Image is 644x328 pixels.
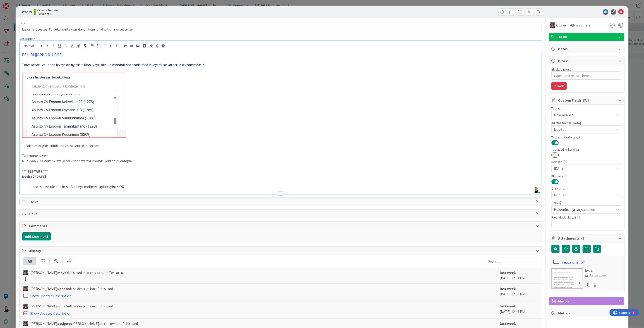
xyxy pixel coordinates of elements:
[558,97,616,103] span: Custom Fields
[558,34,616,40] span: Taski
[30,321,138,326] span: [PERSON_NAME] [PERSON_NAME] as the owner of this card
[57,286,71,291] b: updated
[551,121,622,124] div: [DEMOGRAPHIC_DATA]
[29,211,533,216] span: Links
[581,236,586,240] span: ( 1 )
[30,294,71,298] a: Show Updated Description
[500,303,538,316] div: [DATE] 12:43 PM
[57,304,71,308] b: updated
[556,22,566,28] span: Owner
[29,248,533,253] span: History
[24,2,25,5] div: 1
[554,166,614,171] span: [DATE]
[22,158,539,164] p: Muokkaa ASO-hakemusta ja tarkista että toivekohde kentät leveämpiä.
[551,175,622,178] div: Blogautettu
[22,62,204,67] span: Toivekohde -valinnan leveys on nykyisin liian lyhyt, olisiko mahdollista saada tätä leveyttä kasv...
[551,187,622,190] div: Ohry-prio
[500,321,516,326] b: last week
[10,1,21,6] span: Support
[551,160,622,163] div: Release
[23,270,28,275] img: PP
[558,310,616,316] span: Metrics
[551,216,622,219] div: Freshdesk tikettilinkki
[27,52,63,57] a: [URL][DOMAIN_NAME]
[19,37,35,41] span: Description
[551,148,622,151] div: Testaustiimi kurkkaa
[500,270,516,275] b: last week
[585,282,590,288] div: Download
[37,8,58,12] span: Kenno - Testaus
[22,232,51,240] button: Add Comment
[29,199,533,204] span: Tasks
[500,270,538,281] div: [DATE] 12:51 PM
[500,286,538,299] div: [DATE] 12:50 PM
[30,303,113,309] span: [PERSON_NAME] the description of this card
[30,286,113,291] span: [PERSON_NAME] the description of this card
[551,136,622,139] div: Testaus: Käsitelty
[19,21,25,25] label: Title
[551,201,622,204] div: Osio
[585,273,607,278] div: Set as cover
[19,25,542,33] input: type card name here...
[533,187,539,193] img: KHqomuoKQRjoNQxyxxwtZmjOUFPU5med.jpg
[22,73,126,138] img: image.png
[576,22,591,28] span: Watchers
[22,143,539,148] p: Jutalta mielipide kuinka pitkäksi kenttä laitetaan
[551,82,567,90] button: Block
[585,268,607,273] div: [DATE]
[500,286,516,291] b: last week
[558,235,616,241] span: Attachments
[22,174,46,179] strong: Devissä [DATE]
[57,270,69,275] b: moved
[558,298,616,304] span: Mirrors
[27,184,539,189] li: aso-hakemuksella kenttä on nyt melkein tuplalevyinen OK
[554,112,614,118] span: Hakemukset
[550,22,555,28] img: PP
[19,9,32,15] span: ID
[558,58,616,64] span: Block
[23,304,28,309] img: PP
[554,127,614,132] span: Not Set
[554,192,612,198] span: Not Set
[554,207,614,212] span: Hakeminen ja tarjoaminen
[57,321,72,326] b: assigned
[583,98,591,102] span: ( 9/9 )
[30,311,71,316] a: Show Updated Description
[23,286,28,291] img: PP
[558,46,616,52] span: Dates
[486,257,538,265] input: Search...
[22,52,539,57] p: PR:
[37,12,58,16] b: Testattu
[500,304,516,308] b: last week
[30,270,123,275] span: [PERSON_NAME] this card into this column Testattu
[23,10,32,14] b: 20895
[23,257,36,265] div: All
[562,259,578,265] a: image.png
[29,223,533,228] span: Comments
[551,107,622,110] div: Testaus
[22,153,539,158] h3: Testausohjeet
[23,321,28,326] img: PP
[551,67,573,71] label: Blocked Reason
